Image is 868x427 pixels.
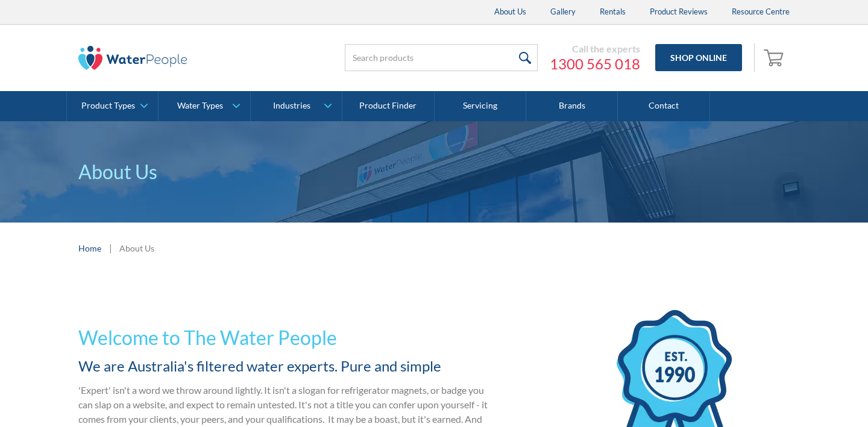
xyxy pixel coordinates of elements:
[78,242,101,255] a: Home
[159,91,250,121] a: Water Types
[342,91,434,121] a: Product Finder
[764,48,787,67] img: shopping cart
[78,323,489,352] h1: Welcome to The Water People
[550,43,640,55] div: Call the experts
[67,91,158,121] a: Product Types
[618,91,709,121] a: Contact
[761,43,790,72] a: Open cart
[78,355,489,377] h2: We are Australia's filtered water experts. Pure and simple
[119,242,154,255] div: About Us
[107,241,113,255] div: |
[177,101,223,111] div: Water Types
[78,157,790,186] p: About Us
[345,44,538,71] input: Search products
[81,101,135,111] div: Product Types
[655,44,742,71] a: Shop Online
[78,46,187,70] img: The Water People
[550,55,640,73] a: 1300 565 018
[251,91,342,121] a: Industries
[526,91,618,121] a: Brands
[273,101,310,111] div: Industries
[435,91,526,121] a: Servicing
